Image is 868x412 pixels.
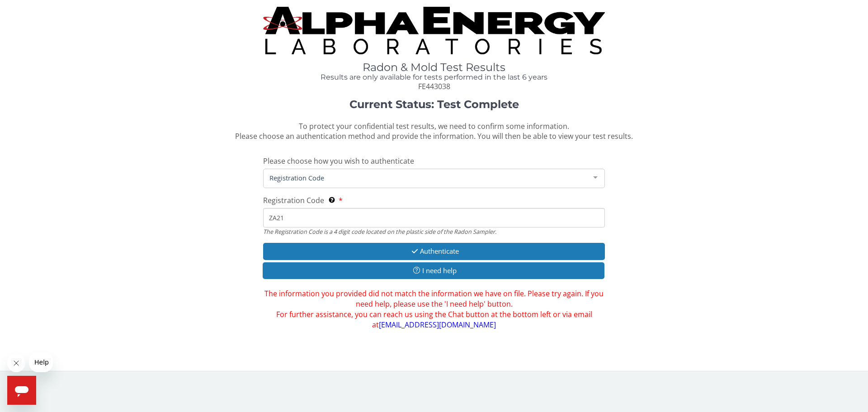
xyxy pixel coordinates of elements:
[7,376,36,405] iframe: Button to launch messaging window
[7,354,25,372] iframe: Close message
[349,98,519,111] strong: Current Status: Test Complete
[263,156,414,166] span: Please choose how you wish to authenticate
[263,262,604,279] button: I need help
[263,7,605,54] img: TightCrop.jpg
[263,243,605,260] button: Authenticate
[267,173,586,183] span: Registration Code
[263,289,605,330] span: The information you provided did not match the information we have on file. Please try again. If ...
[379,320,496,330] a: [EMAIL_ADDRESS][DOMAIN_NAME]
[263,73,605,81] h4: Results are only available for tests performed in the last 6 years
[263,62,605,73] h1: Radon & Mold Test Results
[235,121,633,142] span: To protect your confidential test results, we need to confirm some information. Please choose an ...
[263,195,324,205] span: Registration Code
[263,227,605,236] div: The Registration Code is a 4 digit code located on the plastic side of the Radon Sampler.
[418,81,450,91] span: FE443038
[29,352,53,372] iframe: Message from company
